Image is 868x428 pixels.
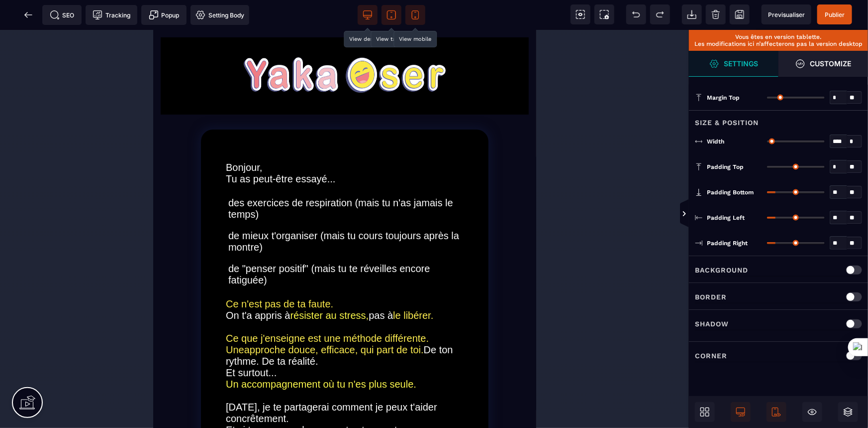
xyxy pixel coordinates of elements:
p: Shadow [695,318,729,330]
span: des exercices de respiration (mais tu n'as jamais le temps) [75,167,300,190]
span: Tracking [93,10,130,20]
p: Vous êtes en version tablette. [694,33,863,40]
span: Width [707,138,724,145]
span: SEO [50,10,75,20]
span: Setting Body [195,10,244,20]
span: de mieux t'organiser (mais tu cours toujours après la montre) [75,200,306,223]
span: View components [571,4,590,24]
img: aa6757e2f70c7967f7730340346f47c4_yakaoser_%C3%A9crit__copie.png [91,27,292,63]
div: Size & Position [689,110,868,129]
span: Open Blocks [695,402,715,422]
span: Desktop Only [731,402,751,422]
p: Border [695,291,727,303]
span: Screenshot [594,4,614,24]
strong: Settings [724,60,759,67]
span: Popup [149,10,180,20]
p: Background [695,264,748,276]
span: Hide/Show Block [802,402,822,422]
div: Bonjour, Tu as peut-être essayé... [73,132,310,155]
span: Preview [762,4,811,24]
span: Open Style Manager [778,51,868,77]
span: Padding Left [707,214,745,222]
span: Open Layers [838,402,858,422]
span: Mobile Only [767,402,786,422]
p: Les modifications ici n’affecterons pas la version desktop [694,40,863,47]
strong: Customize [810,60,852,67]
p: Corner [695,350,727,362]
span: de "penser positif" (mais tu te réveilles encore fatiguée) [75,233,277,256]
span: Settings [689,51,778,77]
span: Padding Bottom [707,188,754,196]
span: Publier [825,11,845,18]
span: Margin Top [707,94,740,102]
span: Padding Top [707,163,744,171]
span: Previsualiser [768,11,805,18]
span: Padding Right [707,239,748,247]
